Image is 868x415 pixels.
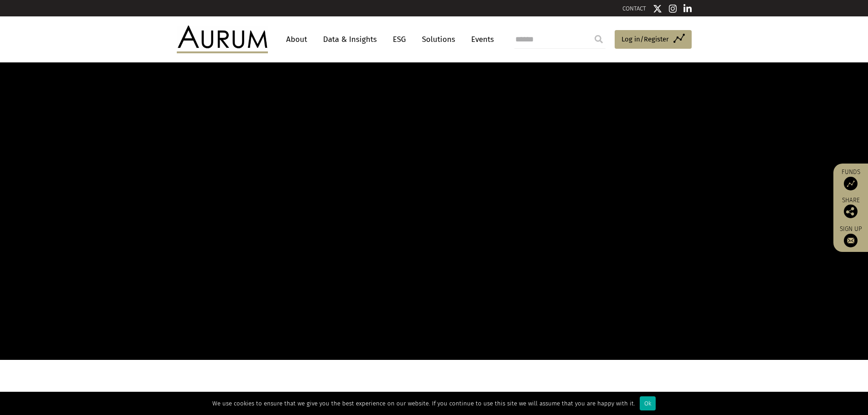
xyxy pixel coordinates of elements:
[388,31,411,48] a: ESG
[615,30,692,49] a: Log in/Register
[318,31,381,48] a: Data & Insights
[838,225,863,247] a: Sign up
[683,4,692,13] img: Linkedin icon
[844,234,858,247] img: Sign up to our newsletter
[844,177,858,190] img: Access Funds
[838,197,863,218] div: Share
[282,31,312,48] a: About
[640,396,656,410] div: Ok
[467,31,494,48] a: Events
[844,205,858,218] img: Share this post
[417,31,460,48] a: Solutions
[669,4,677,13] img: Instagram icon
[622,5,646,12] a: CONTACT
[177,26,268,53] img: Aurum
[838,168,863,190] a: Funds
[621,34,669,45] span: Log in/Register
[653,4,662,13] img: Twitter icon
[590,30,608,48] input: Submit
